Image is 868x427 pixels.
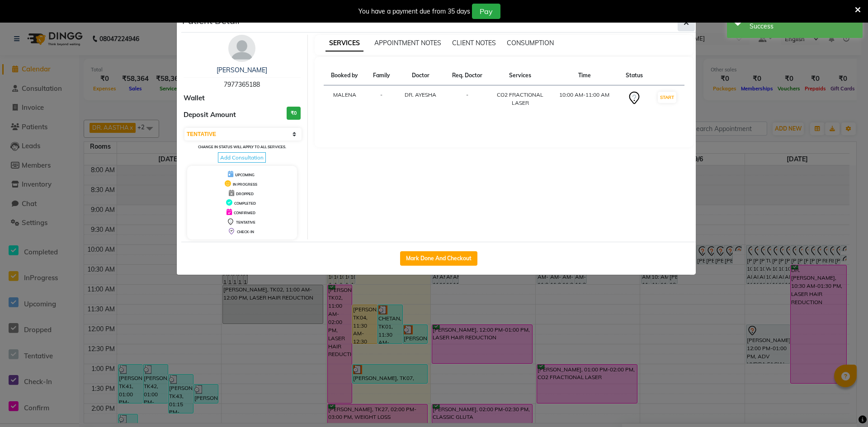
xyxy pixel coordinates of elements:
span: CLIENT NOTES [452,39,496,47]
td: - [444,85,490,113]
span: Add Consultation [218,152,266,163]
span: UPCOMING [235,173,255,177]
img: avatar [228,35,255,62]
button: Pay [472,4,500,19]
div: CO2 FRACTIONAL LASER [495,91,545,107]
span: IN PROGRESS [233,182,257,187]
span: 7977365188 [224,80,260,89]
span: Wallet [184,93,205,103]
span: CONSUMPTION [507,39,554,47]
span: TENTATIVE [236,220,255,225]
span: CHECK-IN [237,230,254,234]
h3: ₹0 [287,107,301,120]
div: You have a payment due from 35 days [359,7,470,16]
span: CONFIRMED [234,211,255,215]
th: Doctor [397,66,444,85]
small: Change in status will apply to all services. [198,145,286,149]
span: SERVICES [325,35,363,52]
button: START [658,92,676,103]
td: - [366,85,397,113]
button: Mark Done And Checkout [400,251,477,266]
th: Services [490,66,551,85]
a: [PERSON_NAME] [217,66,267,74]
td: 10:00 AM-11:00 AM [551,85,618,113]
th: Booked by [324,66,366,85]
th: Status [618,66,650,85]
td: MALENA [324,85,366,113]
span: DR. AYESHA [405,91,436,98]
span: APPOINTMENT NOTES [374,39,441,47]
th: Req. Doctor [444,66,490,85]
span: COMPLETED [234,201,256,206]
th: Family [366,66,397,85]
span: DROPPED [236,192,254,196]
span: Deposit Amount [184,110,236,120]
div: Success [750,22,856,31]
th: Time [551,66,618,85]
